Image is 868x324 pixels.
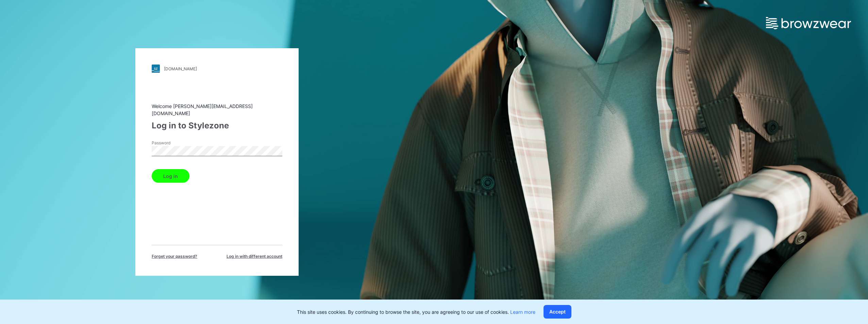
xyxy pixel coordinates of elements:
img: browzwear-logo.e42bd6dac1945053ebaf764b6aa21510.svg [766,17,851,29]
button: Accept [544,305,571,319]
span: Log in with different account [227,253,282,259]
button: Log in [152,169,189,183]
img: stylezone-logo.562084cfcfab977791bfbf7441f1a819.svg [152,65,160,73]
a: [DOMAIN_NAME] [152,65,282,73]
a: Learn more [510,309,535,315]
span: Forget your password? [152,253,197,259]
p: This site uses cookies. By continuing to browse the site, you are agreeing to our use of cookies. [297,308,535,316]
div: Welcome [PERSON_NAME][EMAIL_ADDRESS][DOMAIN_NAME] [152,103,282,117]
div: Log in to Stylezone [152,120,282,132]
div: [DOMAIN_NAME] [164,66,197,71]
label: Password [152,140,199,146]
